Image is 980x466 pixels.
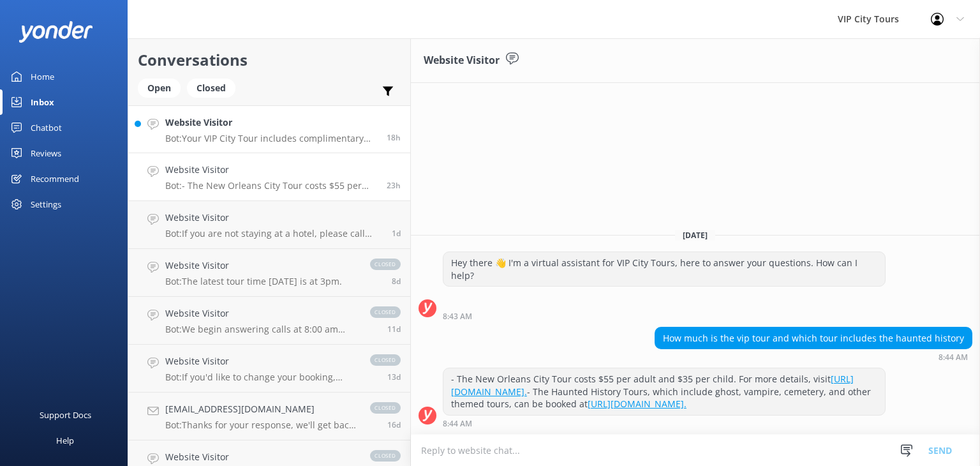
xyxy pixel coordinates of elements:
div: Help [56,428,74,453]
span: [DATE] [675,230,715,241]
span: 12:58pm 15-Aug-2025 (UTC -06:00) America/Mexico_City [387,132,401,143]
div: How much is the vip tour and which tour includes the haunted history [655,327,972,349]
div: - The New Orleans City Tour costs $55 per adult and $35 per child. For more details, visit - The ... [443,368,886,415]
a: [URL][DOMAIN_NAME]. [588,398,687,410]
h4: [EMAIL_ADDRESS][DOMAIN_NAME] [165,402,357,416]
a: Website VisitorBot:Your VIP City Tour includes complimentary hotel pickups. If you are not stayin... [128,105,410,153]
p: Bot: If you'd like to change your booking, please contact the VIP City Tours team at [PHONE_NUMBE... [165,372,357,383]
div: Recommend [31,166,79,192]
strong: 8:44 AM [939,354,968,361]
span: closed [370,450,401,462]
a: Website VisitorBot:If you are not staying at a hotel, please call [PHONE_NUMBER] or email [EMAIL_... [128,201,410,249]
span: 05:56am 05-Aug-2025 (UTC -06:00) America/Mexico_City [387,324,401,334]
span: 07:50am 07-Aug-2025 (UTC -06:00) America/Mexico_City [392,276,401,287]
strong: 8:44 AM [443,420,472,428]
p: Bot: Your VIP City Tour includes complimentary hotel pickups. If you are not staying at a hotel, ... [165,133,377,144]
h4: Website Visitor [165,306,357,320]
p: Bot: If you are not staying at a hotel, please call [PHONE_NUMBER] or email [EMAIL_ADDRESS][DOMAI... [165,228,382,239]
span: closed [370,402,401,414]
p: Bot: Thanks for your response, we'll get back to you as soon as we can during opening hours. [165,419,357,431]
a: Website VisitorBot:If you'd like to change your booking, please contact the VIP City Tours team a... [128,345,410,393]
a: Closed [187,80,242,94]
a: [URL][DOMAIN_NAME]. [451,373,854,398]
h4: Website Visitor [165,450,357,464]
p: Bot: We begin answering calls at 8:00 am central standard time. [165,324,357,335]
span: closed [370,306,401,318]
div: 07:44am 15-Aug-2025 (UTC -06:00) America/Mexico_City [443,419,886,428]
div: Chatbot [31,115,62,140]
h4: Website Visitor [165,116,377,130]
p: Bot: The latest tour time [DATE] is at 3pm. [165,276,342,287]
strong: 8:43 AM [443,313,472,320]
span: closed [370,259,401,270]
div: Home [31,64,54,89]
div: 07:43am 15-Aug-2025 (UTC -06:00) America/Mexico_City [443,312,886,320]
h3: Website Visitor [424,52,500,69]
h4: Website Visitor [165,259,342,273]
a: Open [138,80,187,94]
div: Hey there 👋 I'm a virtual assistant for VIP City Tours, here to answer your questions. How can I ... [443,252,886,286]
div: Open [138,79,181,98]
a: Website VisitorBot:The latest tour time [DATE] is at 3pm.closed8d [128,249,410,297]
div: Settings [31,192,61,217]
h4: Website Visitor [165,163,377,177]
a: [EMAIL_ADDRESS][DOMAIN_NAME]Bot:Thanks for your response, we'll get back to you as soon as we can... [128,393,410,440]
a: Website VisitorBot:We begin answering calls at 8:00 am central standard time.closed11d [128,297,410,345]
a: Website VisitorBot:- The New Orleans City Tour costs $55 per adult and $35 per child. For more de... [128,153,410,201]
span: 02:48pm 14-Aug-2025 (UTC -06:00) America/Mexico_City [392,228,401,239]
div: Inbox [31,89,54,115]
div: 07:44am 15-Aug-2025 (UTC -06:00) America/Mexico_City [655,352,972,361]
span: closed [370,354,401,366]
h2: Conversations [138,48,401,72]
span: 01:55pm 02-Aug-2025 (UTC -06:00) America/Mexico_City [387,372,401,382]
span: 09:07pm 30-Jul-2025 (UTC -06:00) America/Mexico_City [387,419,401,430]
span: 07:44am 15-Aug-2025 (UTC -06:00) America/Mexico_City [387,180,401,191]
div: Closed [187,79,235,98]
div: Reviews [31,140,61,166]
h4: Website Visitor [165,354,357,368]
h4: Website Visitor [165,211,382,225]
div: Support Docs [40,402,91,428]
img: yonder-white-logo.png [19,21,93,42]
p: Bot: - The New Orleans City Tour costs $55 per adult and $35 per child. For more details, visit [... [165,180,377,192]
